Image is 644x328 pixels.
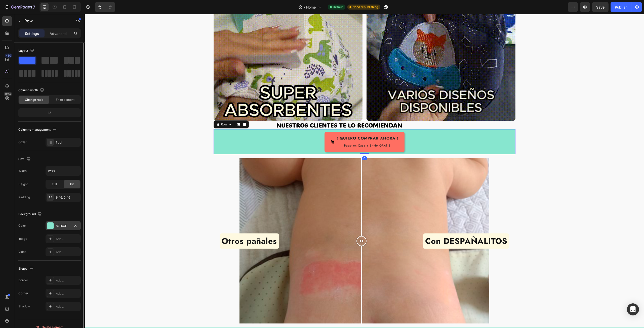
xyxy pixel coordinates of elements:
[56,224,70,228] div: 87E6CF
[611,2,632,12] button: Publish
[18,211,43,218] div: Background
[70,182,74,186] span: Fit
[615,5,627,10] div: Publish
[352,5,378,9] span: Need republishing
[18,87,45,94] div: Column width
[85,14,644,328] iframe: Design area
[18,278,28,283] div: Border
[627,303,639,315] div: Open Intercom Messenger
[135,108,143,113] div: Row
[306,5,316,10] span: Home
[18,223,26,228] div: Color
[19,109,80,116] div: 12
[24,18,67,24] p: Row
[46,166,80,175] input: Auto
[277,142,282,146] div: 0
[191,107,427,115] h2: NUESTROS CLIENTES TE LO RECOMIENDAN
[56,140,79,145] div: 1 col
[95,2,115,12] div: Undo/Redo
[18,48,35,54] div: Layout
[5,54,12,58] div: 450
[18,195,30,200] div: Padding
[56,250,79,254] div: Add...
[259,129,306,134] span: Pago en Casa + Envio GRATIS
[33,4,35,10] p: 7
[18,265,34,272] div: Shape
[338,219,425,235] div: Con DESPAÑALITOS
[596,5,605,9] span: Save
[56,304,79,309] div: Add...
[25,31,39,36] p: Settings
[56,278,79,283] div: Add...
[592,2,609,12] button: Save
[52,182,57,186] span: Full
[18,237,27,241] div: Image
[18,304,30,309] div: Shadow
[135,219,194,235] div: Otros pañales
[18,182,28,186] div: Height
[18,250,26,254] div: Video
[56,98,74,102] span: Fit to content
[2,2,37,12] button: 7
[18,126,58,133] div: Columns management
[18,169,27,173] div: Width
[18,140,27,145] div: Order
[56,237,79,241] div: Add...
[4,92,12,96] div: Beta
[304,5,305,10] span: /
[56,195,79,200] div: 6, 16, 0, 16
[18,291,28,296] div: Corner
[333,5,343,9] span: Default
[50,31,67,36] p: Advanced
[18,156,32,163] div: Size
[56,291,79,296] div: Add...
[252,121,314,127] strong: ! QUIERO COMPRAR AHORA !
[25,98,43,102] span: Change ratio
[240,118,320,138] button: <p><span style="background-color:rgba(255,255,255,0);color:rgb(36,36,36);font-size:15px;"><strong...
